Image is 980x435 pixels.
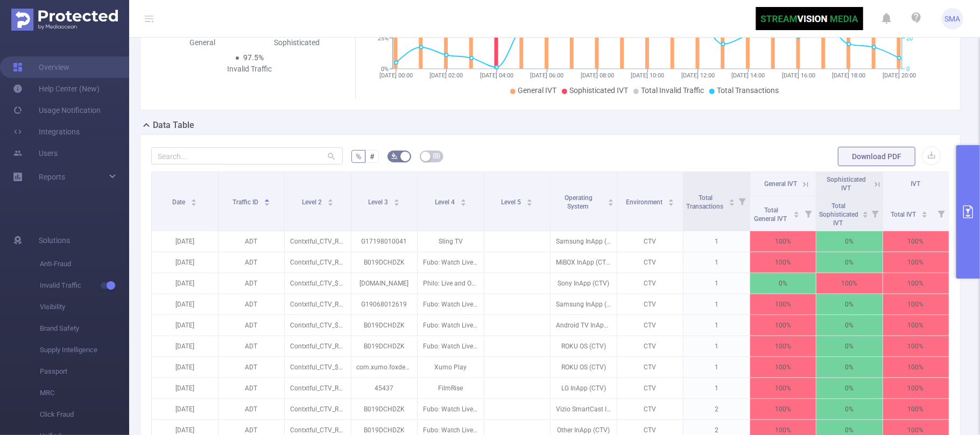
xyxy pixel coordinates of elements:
p: ADT [218,294,285,315]
p: 100% [883,378,949,398]
p: 1 [683,231,750,252]
span: Invalid Traffic [40,275,129,296]
span: Solutions [39,230,70,251]
p: 1 [683,315,750,336]
div: Sort [526,197,533,204]
i: icon: caret-up [327,197,333,201]
i: icon: caret-up [394,197,400,201]
p: B019DCHDZK [351,399,418,419]
p: Fubo: Watch Live TV [418,315,484,336]
p: 100% [750,315,816,336]
p: 100% [750,231,816,252]
h2: Data Table [153,119,194,132]
p: ADT [218,231,285,252]
i: icon: caret-up [608,197,614,201]
p: 2 [683,399,750,419]
a: Users [13,142,58,164]
tspan: [DATE] 20:00 [883,72,916,79]
p: G19068012619 [351,294,418,315]
p: CTV [617,357,683,377]
div: Invalid Traffic [203,63,297,75]
p: 0% [816,231,883,252]
p: ROKU OS (CTV) [551,336,617,356]
span: Total Transactions [717,86,779,95]
i: icon: caret-up [729,197,735,201]
p: 0% [816,315,883,336]
div: General [156,37,250,48]
p: 0% [816,252,883,273]
tspan: 0 [906,66,910,73]
div: Sort [327,197,334,204]
span: Total Invalid Traffic [641,86,704,95]
p: 1 [683,252,750,273]
p: CTV [617,399,683,419]
p: CTV [617,336,683,356]
i: icon: caret-down [608,202,614,205]
div: Sort [921,210,928,216]
p: 100% [750,294,816,315]
p: Contxtful_CTV_$7_HMN_VAST_946579 [285,315,351,336]
i: icon: caret-down [794,213,800,217]
i: icon: table [433,153,440,159]
p: [DATE] [152,357,218,377]
p: ADT [218,315,285,336]
p: 0% [750,273,816,294]
span: IVT [911,180,921,188]
p: CTV [617,231,683,252]
p: Contxtful_CTV_$5_HMN_VAST_946564 [285,273,351,294]
p: 45437 [351,378,418,398]
p: B019DCHDZK [351,315,418,336]
div: Sort [793,210,800,216]
tspan: [DATE] 00:00 [379,72,413,79]
tspan: [DATE] 10:00 [631,72,664,79]
p: [DATE] [152,294,218,315]
p: [DATE] [152,399,218,419]
p: CTV [617,294,683,315]
p: ADT [218,336,285,356]
p: Contxtful_CTV_RTB [285,378,351,398]
a: Help Center (New) [13,78,100,99]
tspan: 20 [906,35,913,42]
p: 1 [683,357,750,377]
p: ADT [218,378,285,398]
input: Search... [151,147,343,165]
span: Reports [39,173,65,181]
span: General IVT [518,86,556,95]
p: [DATE] [152,378,218,398]
div: Sort [393,197,400,204]
span: Anti-Fraud [40,253,129,275]
i: icon: caret-down [191,202,197,205]
p: 0% [816,294,883,315]
i: icon: caret-down [921,213,927,217]
i: Filter menu [735,172,750,231]
div: Sophisticated [250,37,344,48]
p: Sling TV [418,231,484,252]
span: # [370,152,375,161]
p: [DATE] [152,273,218,294]
p: Fubo: Watch Live TV & Sports, Shows, Movies & News [418,252,484,273]
p: Contxtful_CTV_RTB [285,399,351,419]
span: Total Transactions [686,194,725,210]
img: Protected Media [11,9,118,31]
p: Contxtful_CTV_$5_HMN_VAST_946564 [285,357,351,377]
p: Sony InApp (CTV) [551,273,617,294]
p: 0% [816,336,883,356]
div: Sort [729,197,735,204]
span: SMA [945,8,961,30]
i: icon: caret-up [527,197,533,201]
button: Download PDF [838,147,915,166]
i: icon: caret-up [264,197,270,201]
i: icon: caret-up [460,197,466,201]
p: [DATE] [152,252,218,273]
i: icon: caret-up [862,210,868,213]
i: icon: caret-down [394,202,400,205]
p: 100% [883,231,949,252]
p: 100% [750,378,816,398]
i: icon: caret-down [327,202,333,205]
p: ADT [218,399,285,419]
span: Level 3 [368,198,390,206]
p: 1 [683,378,750,398]
tspan: [DATE] 08:00 [581,72,614,79]
p: B019DCHDZK [351,336,418,356]
tspan: [DATE] 04:00 [480,72,513,79]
